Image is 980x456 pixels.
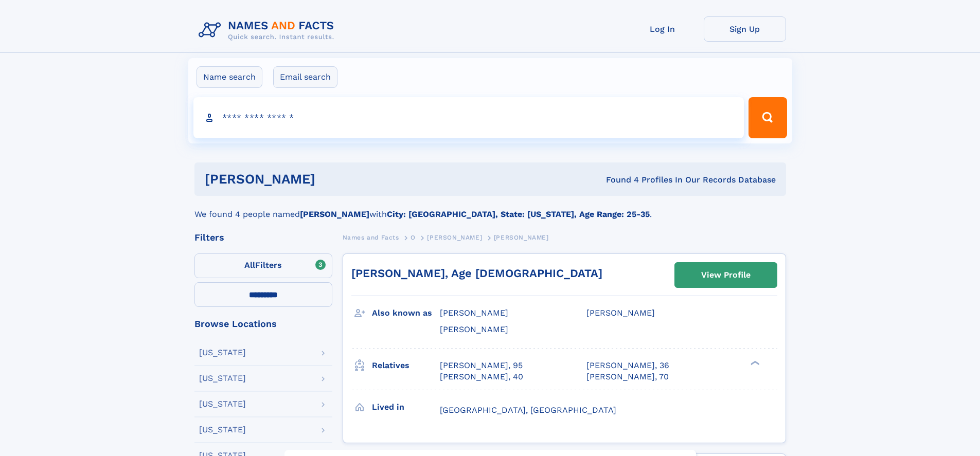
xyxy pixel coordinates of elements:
[351,267,602,280] a: [PERSON_NAME], Age [DEMOGRAPHIC_DATA]
[411,231,416,244] a: O
[194,253,332,278] label: Filters
[372,398,440,416] h3: Lived in
[411,234,416,241] span: O
[199,400,246,408] div: [US_STATE]
[440,324,508,334] span: [PERSON_NAME]
[586,308,655,318] span: [PERSON_NAME]
[300,209,369,219] b: [PERSON_NAME]
[494,234,549,241] span: [PERSON_NAME]
[205,173,461,186] h1: [PERSON_NAME]
[440,308,508,318] span: [PERSON_NAME]
[199,426,246,434] div: [US_STATE]
[193,97,744,138] input: search input
[199,374,246,382] div: [US_STATE]
[675,263,777,287] a: View Profile
[194,196,786,221] div: We found 4 people named with .
[244,260,255,270] span: All
[199,349,246,357] div: [US_STATE]
[372,357,440,374] h3: Relatives
[194,233,332,242] div: Filters
[194,319,332,329] div: Browse Locations
[194,16,343,44] img: Logo Names and Facts
[704,16,786,42] a: Sign Up
[749,97,787,138] button: Search Button
[621,16,704,42] a: Log In
[586,371,669,382] a: [PERSON_NAME], 70
[748,359,760,366] div: ❯
[372,304,440,322] h3: Also known as
[701,263,751,287] div: View Profile
[586,360,669,371] a: [PERSON_NAME], 36
[427,231,482,244] a: [PERSON_NAME]
[197,66,262,88] label: Name search
[427,234,482,241] span: [PERSON_NAME]
[460,174,776,186] div: Found 4 Profiles In Our Records Database
[440,405,616,415] span: [GEOGRAPHIC_DATA], [GEOGRAPHIC_DATA]
[343,231,399,244] a: Names and Facts
[440,360,523,371] a: [PERSON_NAME], 95
[387,209,650,219] b: City: [GEOGRAPHIC_DATA], State: [US_STATE], Age Range: 25-35
[440,371,523,382] a: [PERSON_NAME], 40
[273,66,337,88] label: Email search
